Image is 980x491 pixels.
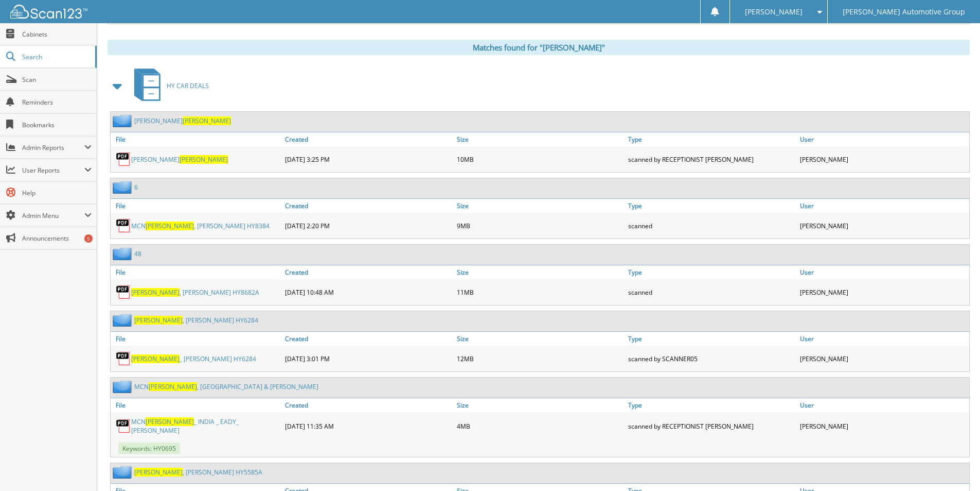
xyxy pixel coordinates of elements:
a: [PERSON_NAME][PERSON_NAME] [131,155,228,164]
div: 9MB [454,215,626,236]
a: Type [626,398,797,412]
a: [PERSON_NAME], [PERSON_NAME] HY8682A [131,288,259,297]
a: User [797,132,969,146]
div: scanned [626,215,797,236]
div: [DATE] 2:20 PM [282,215,454,236]
img: folder2.png [113,466,134,479]
a: Size [454,132,626,146]
a: MCN[PERSON_NAME]_ INDIA _ EADY_ [PERSON_NAME] [131,417,280,435]
div: [DATE] 10:48 AM [282,282,454,302]
div: 4MB [454,415,626,437]
span: [PERSON_NAME] [149,382,197,391]
img: PDF.png [116,218,131,233]
a: User [797,199,969,213]
span: User Reports [22,166,84,175]
a: Size [454,332,626,346]
a: User [797,398,969,412]
a: File [111,332,282,346]
span: [PERSON_NAME] Automotive Group [843,9,965,15]
span: Bookmarks [22,121,92,129]
a: Size [454,199,626,213]
div: scanned by RECEPTIONIST [PERSON_NAME] [626,149,797,170]
a: Type [626,332,797,346]
a: Type [626,132,797,146]
span: Help [22,189,92,197]
a: Size [454,265,626,279]
a: User [797,265,969,279]
span: Keywords: HY0695 [118,443,180,454]
img: folder2.png [113,380,134,393]
a: HY CAR DEALS [128,65,209,106]
a: Type [626,265,797,279]
img: scan123-logo-white.svg [10,5,87,19]
a: [PERSON_NAME], [PERSON_NAME] HY6284 [134,316,258,325]
div: [PERSON_NAME] [797,348,969,369]
div: scanned [626,282,797,302]
a: MCN[PERSON_NAME], [PERSON_NAME] HY8384 [131,222,270,230]
div: 10MB [454,149,626,170]
img: folder2.png [113,247,134,260]
div: [PERSON_NAME] [797,415,969,437]
div: [DATE] 11:35 AM [282,415,454,437]
div: Matches found for "[PERSON_NAME]" [108,40,970,55]
img: folder2.png [113,181,134,194]
div: [PERSON_NAME] [797,282,969,302]
a: User [797,332,969,346]
span: Search [22,53,90,61]
div: scanned by SCANNER05 [626,348,797,369]
img: PDF.png [116,418,131,434]
a: [PERSON_NAME][PERSON_NAME] [134,116,231,125]
span: Admin Reports [22,143,84,152]
a: Created [282,332,454,346]
span: [PERSON_NAME] [146,222,194,230]
img: folder2.png [113,114,134,127]
span: HY CAR DEALS [167,81,209,90]
div: scanned by RECEPTIONIST [PERSON_NAME] [626,415,797,437]
div: [DATE] 3:01 PM [282,348,454,369]
a: Created [282,265,454,279]
a: File [111,398,282,412]
img: PDF.png [116,151,131,167]
div: 5 [84,234,93,243]
a: File [111,265,282,279]
iframe: Chat Widget [929,442,980,491]
a: Created [282,199,454,213]
a: Created [282,132,454,146]
img: PDF.png [116,284,131,300]
span: [PERSON_NAME] [131,354,180,363]
span: [PERSON_NAME] [146,417,194,426]
span: Cabinets [22,30,92,39]
div: [PERSON_NAME] [797,149,969,170]
span: [PERSON_NAME] [134,468,183,477]
a: [PERSON_NAME]_ [PERSON_NAME] HY6284 [131,354,256,363]
span: Announcements [22,234,92,243]
div: 11MB [454,282,626,302]
span: [PERSON_NAME] [183,116,231,125]
a: [PERSON_NAME], [PERSON_NAME] HY5585A [134,468,262,477]
span: [PERSON_NAME] [180,155,228,164]
span: Scan [22,75,92,84]
img: folder2.png [113,314,134,327]
span: [PERSON_NAME] [745,9,803,15]
div: [PERSON_NAME] [797,215,969,236]
span: [PERSON_NAME] [131,288,180,297]
a: File [111,199,282,213]
a: File [111,132,282,146]
div: 12MB [454,348,626,369]
span: Admin Menu [22,211,84,220]
a: Created [282,398,454,412]
a: MCN[PERSON_NAME], [GEOGRAPHIC_DATA] & [PERSON_NAME] [134,382,318,391]
span: Reminders [22,98,92,107]
a: 6 [134,183,138,192]
img: PDF.png [116,351,131,366]
span: [PERSON_NAME] [134,316,183,325]
a: Size [454,398,626,412]
a: Type [626,199,797,213]
div: [DATE] 3:25 PM [282,149,454,170]
a: 48 [134,249,141,258]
